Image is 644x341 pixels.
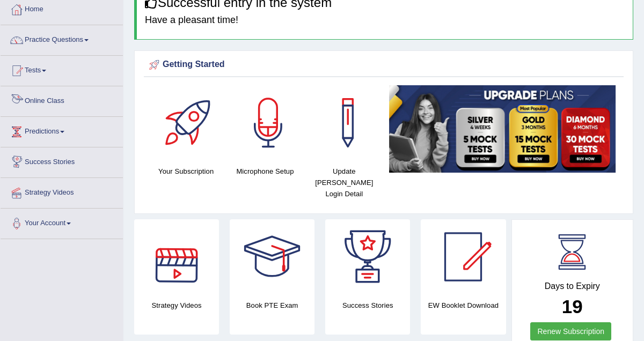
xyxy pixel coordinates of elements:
h4: Book PTE Exam [230,300,314,311]
a: Tests [1,56,123,83]
b: 19 [562,296,583,317]
h4: EW Booklet Download [421,300,506,311]
div: Getting Started [147,57,621,73]
a: Success Stories [1,147,123,174]
a: Online Class [1,86,123,113]
h4: Have a pleasant time! [145,15,625,26]
a: Practice Questions [1,25,123,52]
a: Strategy Videos [1,178,123,205]
h4: Your Subscription [152,166,220,177]
h4: Success Stories [325,300,410,311]
a: Your Account [1,209,123,235]
img: small5.jpg [389,85,616,173]
a: Renew Subscription [530,322,611,340]
a: Predictions [1,117,123,144]
h4: Days to Expiry [524,281,621,291]
h4: Strategy Videos [134,300,219,311]
h4: Microphone Setup [231,166,299,177]
h4: Update [PERSON_NAME] Login Detail [310,166,378,199]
